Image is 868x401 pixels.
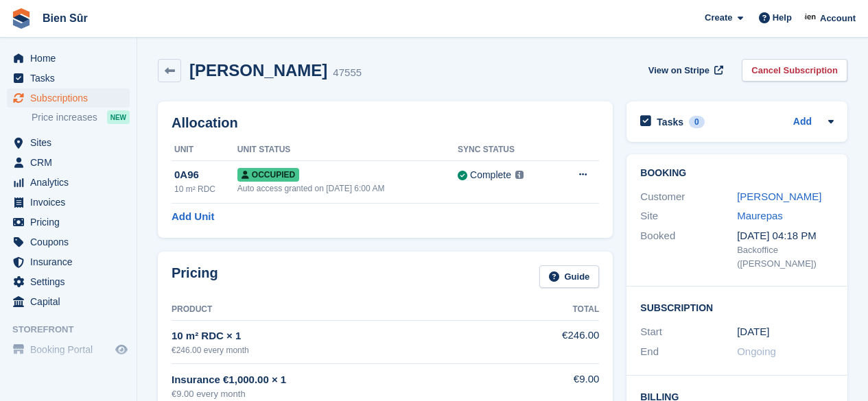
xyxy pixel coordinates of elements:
span: Insurance [30,252,113,271]
span: Pricing [30,212,113,232]
h2: Allocation [172,115,599,131]
span: Booking Portal [30,340,113,359]
div: NEW [107,110,130,124]
h2: Booking [640,168,834,179]
div: 10 m² RDC × 1 [172,328,533,344]
a: Bien Sûr [37,7,93,29]
a: menu [7,133,130,152]
a: menu [7,173,130,192]
a: menu [7,252,130,271]
th: Unit [172,139,237,161]
h2: Pricing [172,265,218,288]
div: Insurance €1,000.00 × 1 [172,372,533,388]
div: 47555 [333,65,362,81]
div: 0 [689,116,705,128]
th: Sync Status [458,139,556,161]
div: €9.00 every month [172,387,533,401]
div: Site [640,208,737,224]
a: menu [7,292,130,311]
div: [DATE] 04:18 PM [737,228,834,244]
a: Cancel Subscription [742,59,847,82]
span: View on Stripe [648,64,709,77]
a: View on Stripe [643,59,726,82]
a: Price increases NEW [32,110,130,125]
div: Complete [470,168,511,182]
span: Create [705,11,732,25]
a: Maurepas [737,210,783,221]
div: Auto access granted on [DATE] 6:00 AM [237,182,458,195]
a: menu [7,212,130,232]
span: Invoices [30,193,113,212]
a: menu [7,272,130,291]
span: Price increases [32,111,97,124]
div: End [640,344,737,360]
span: Occupied [237,168,299,182]
span: Account [820,12,856,25]
th: Unit Status [237,139,458,161]
div: Start [640,324,737,340]
a: menu [7,193,130,212]
a: Add Unit [172,209,214,225]
h2: [PERSON_NAME] [189,61,327,80]
a: menu [7,69,130,88]
div: Booked [640,228,737,271]
img: Asmaa Habri [804,11,818,25]
span: Coupons [30,232,113,252]
a: Guide [539,265,600,288]
span: Tasks [30,69,113,88]
h2: Subscription [640,300,834,314]
td: €246.00 [533,320,599,363]
img: icon-info-grey-7440780725fd019a000dd9b08b2336e03edf1995a4989e88bcd33f0948082b44.svg [515,171,524,179]
a: Preview store [113,341,130,358]
span: Subscriptions [30,88,113,108]
a: menu [7,49,130,68]
a: [PERSON_NAME] [737,191,821,202]
div: €246.00 every month [172,344,533,356]
div: Customer [640,189,737,205]
span: Settings [30,272,113,291]
a: menu [7,88,130,108]
span: Sites [30,133,113,152]
span: Analytics [30,173,113,192]
th: Total [533,299,599,321]
a: menu [7,340,130,359]
span: CRM [30,153,113,172]
a: menu [7,232,130,252]
span: Capital [30,292,113,311]
time: 2024-08-02 23:00:00 UTC [737,324,769,340]
th: Product [172,299,533,321]
div: 10 m² RDC [174,183,237,195]
img: stora-icon-8386f47178a22dfd0bd8f6a31ec36ba5ce8667c1dd55bd0f319d3a0aa187defe.svg [11,8,32,29]
span: Help [773,11,792,25]
a: menu [7,153,130,172]
a: Add [793,114,812,130]
span: Home [30,49,113,68]
h2: Tasks [657,116,683,128]
span: Storefront [12,323,137,337]
span: Ongoing [737,345,776,357]
div: 0A96 [174,167,237,183]
div: Backoffice ([PERSON_NAME]) [737,243,834,270]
